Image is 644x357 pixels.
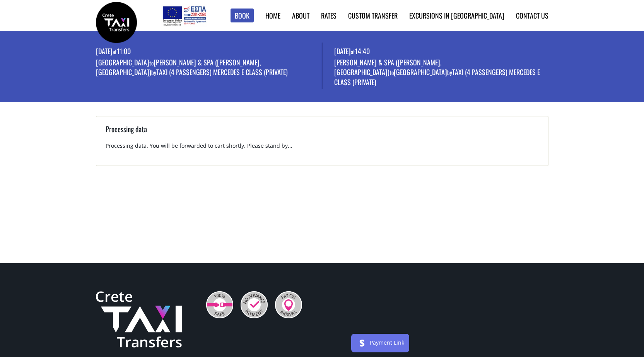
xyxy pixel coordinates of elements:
small: by [447,68,452,77]
a: Custom Transfer [348,10,398,20]
a: Crete Taxi Transfers | Booking page | Crete Taxi Transfers [96,17,137,26]
img: stripe [356,337,368,349]
a: Book [231,9,254,23]
small: by [151,68,156,77]
a: Rates [321,10,337,20]
img: Crete Taxi Transfers | Booking page | Crete Taxi Transfers [96,2,137,43]
img: Pay On Arrival [275,291,302,318]
a: Contact us [516,10,548,20]
a: About [292,10,309,20]
p: [DATE] 11:00 [96,46,322,58]
small: at [113,47,117,56]
img: 100% Safe [206,291,233,318]
p: [PERSON_NAME] & Spa ([PERSON_NAME], [GEOGRAPHIC_DATA]) [GEOGRAPHIC_DATA] Taxi (4 passengers) Merc... [334,58,548,89]
a: Excursions in [GEOGRAPHIC_DATA] [409,10,504,20]
a: Payment Link [370,339,404,346]
img: No Advance Payment [241,291,268,318]
img: e-bannersEUERDF180X90.jpg [161,4,207,27]
h3: Processing data [106,124,539,142]
small: to [389,68,394,77]
p: [DATE] 14:40 [334,46,548,58]
p: [GEOGRAPHIC_DATA] [PERSON_NAME] & Spa ([PERSON_NAME], [GEOGRAPHIC_DATA]) Taxi (4 passengers) Merc... [96,58,322,79]
small: to [149,58,154,67]
img: Crete Taxi Transfers [96,291,182,348]
a: Home [265,10,280,20]
p: Processing data. You will be forwarded to cart shortly. Please stand by... [106,142,539,156]
small: at [351,47,355,56]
